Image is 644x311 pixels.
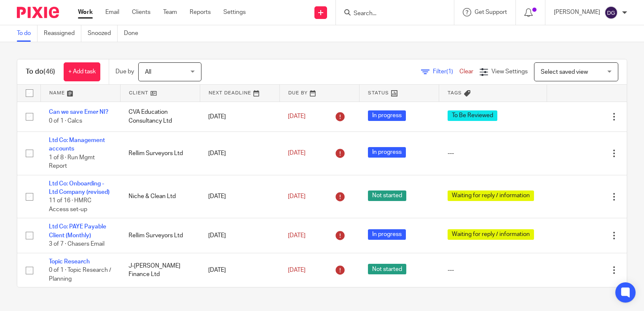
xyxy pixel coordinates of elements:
span: To Be Reviewed [448,110,497,121]
td: [DATE] [200,102,279,131]
a: Email [105,8,119,16]
span: All [145,69,151,75]
a: Reassigned [44,25,81,42]
a: Ltd Co: Onboarding - Ltd Company (revised) [49,181,110,195]
span: Waiting for reply / information [448,229,534,240]
td: J-[PERSON_NAME] Finance Ltd [120,253,200,287]
td: [DATE] [200,175,279,218]
a: To do [17,25,38,42]
a: Ltd Co: Management accounts [49,137,105,152]
h1: To do [26,67,55,76]
td: Rellim Surveyors Ltd [120,218,200,253]
a: Team [163,8,177,16]
span: [DATE] [288,150,306,156]
span: View Settings [491,69,528,75]
a: Clients [132,8,150,16]
span: 0 of 1 · Topic Research / Planning [49,267,111,282]
a: Snoozed [88,25,118,42]
td: [DATE] [200,218,279,253]
a: + Add task [64,62,100,81]
td: [DATE] [200,253,279,287]
span: Select saved view [541,69,588,75]
span: Tags [448,91,462,95]
div: --- [448,266,539,274]
span: (1) [446,69,453,75]
a: Reports [190,8,211,16]
img: Pixie [17,7,59,18]
span: 11 of 16 · HMRC Access set-up [49,198,91,213]
img: svg%3E [604,6,618,19]
span: Waiting for reply / information [448,190,534,201]
span: 1 of 8 · Run Mgmt Report [49,155,95,169]
td: Niche & Clean Ltd [120,175,200,218]
a: Settings [223,8,246,16]
td: CVA Education Consultancy Ltd [120,102,200,131]
span: In progress [368,147,406,158]
span: Not started [368,264,406,274]
a: Can we save Emer NI? [49,109,108,115]
span: Filter [433,69,459,75]
span: In progress [368,229,406,240]
span: Get Support [475,9,507,15]
td: [DATE] [200,131,279,175]
span: (46) [43,68,55,75]
span: [DATE] [288,267,306,273]
span: 0 of 1 · Calcs [49,118,82,124]
span: In progress [368,110,406,121]
a: Clear [459,69,473,75]
td: Rellim Surveyors Ltd [120,131,200,175]
p: Due by [115,67,134,76]
span: [DATE] [288,114,306,120]
a: Work [78,8,93,16]
span: Not started [368,190,406,201]
a: Ltd Co: PAYE Payable Client (Monthly) [49,224,106,238]
a: Done [124,25,145,42]
p: [PERSON_NAME] [554,8,600,16]
div: --- [448,149,539,158]
input: Search [353,10,429,18]
span: [DATE] [288,233,306,239]
span: 3 of 7 · Chasers Email [49,241,105,247]
a: Topic Research [49,259,90,265]
span: [DATE] [288,193,306,199]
